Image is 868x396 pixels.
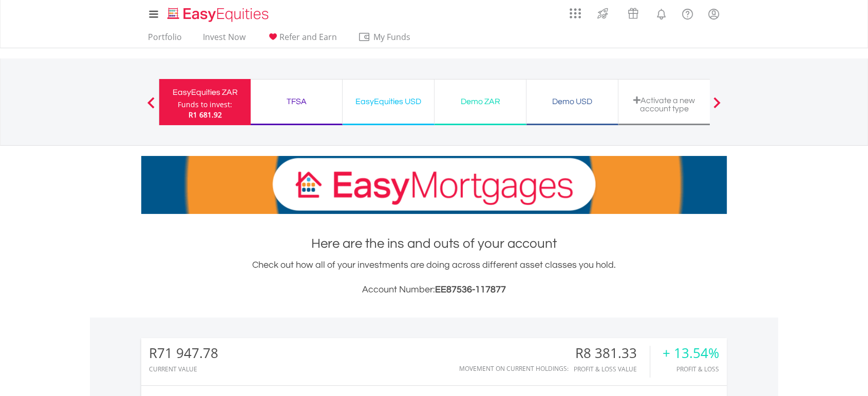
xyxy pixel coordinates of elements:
[459,365,569,372] div: Movement on Current Holdings:
[163,3,273,23] a: Home page
[574,346,650,361] div: R8 381.33
[149,346,218,361] div: R71 947.78
[574,366,650,372] div: Profit & Loss Value
[594,5,611,22] img: thrive-v2.svg
[199,32,250,48] a: Invest Now
[141,156,727,214] img: EasyMortage Promotion Banner
[358,30,425,44] span: My Funds
[625,96,704,113] div: Activate a new account type
[188,110,222,120] span: R1 681.92
[625,5,641,22] img: vouchers-v2.svg
[533,94,612,109] div: Demo USD
[674,3,701,23] a: FAQ's and Support
[563,3,588,19] a: AppsGrid
[349,94,428,109] div: EasyEquities USD
[141,283,727,297] h3: Account Number:
[144,32,186,48] a: Portfolio
[149,366,218,372] div: CURRENT VALUE
[648,3,674,23] a: Notifications
[141,258,727,297] div: Check out how all of your investments are doing across different asset classes you hold.
[663,366,719,372] div: Profit & Loss
[435,285,506,294] span: EE87536-117877
[262,32,341,48] a: Refer and Earn
[165,85,244,100] div: EasyEquities ZAR
[165,6,273,23] img: EasyEquities_Logo.png
[701,3,727,25] a: My Profile
[279,31,337,43] span: Refer and Earn
[178,100,232,110] div: Funds to invest:
[141,234,727,253] h1: Here are the ins and outs of your account
[618,3,648,22] a: Vouchers
[663,346,719,361] div: + 13.54%
[257,94,336,109] div: TFSA
[570,8,581,19] img: grid-menu-icon.svg
[441,94,520,109] div: Demo ZAR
